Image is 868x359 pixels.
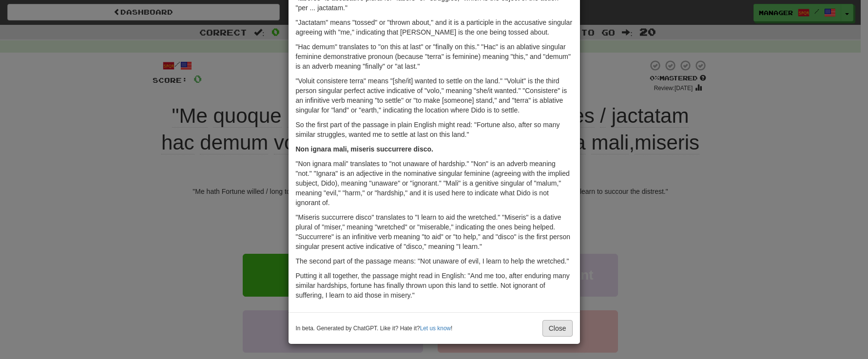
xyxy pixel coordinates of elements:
p: "Non ignara mali" translates to "not unaware of hardship." "Non" is an adverb meaning "not." "Ign... [296,159,573,208]
p: So the first part of the passage in plain English might read: "Fortune also, after so many simila... [296,120,573,139]
p: "Hac demum" translates to "on this at last" or "finally on this." "Hac" is an ablative singular f... [296,42,573,71]
p: "Voluit consistere terra" means "[she/it] wanted to settle on the land." "Voluit" is the third pe... [296,76,573,115]
a: Let us know [420,325,451,332]
p: The second part of the passage means: "Not unaware of evil, I learn to help the wretched." [296,256,573,266]
p: "Jactatam" means "tossed" or "thrown about," and it is a participle in the accusative singular ag... [296,18,573,37]
p: Putting it all together, the passage might read in English: "And me too, after enduring many simi... [296,271,573,300]
strong: Non ignara mali, miseris succurrere disco. [296,145,433,153]
small: In beta. Generated by ChatGPT. Like it? Hate it? ! [296,324,453,333]
p: "Miseris succurrere disco" translates to "I learn to aid the wretched." "Miseris" is a dative plu... [296,212,573,251]
button: Close [542,320,573,337]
